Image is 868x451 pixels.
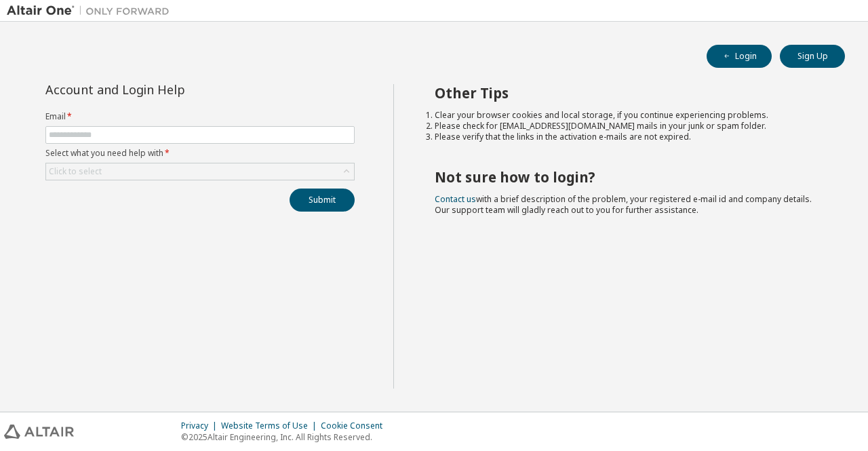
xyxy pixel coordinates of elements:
label: Select what you need help with [45,148,355,159]
div: Click to select [49,166,102,177]
li: Clear your browser cookies and local storage, if you continue experiencing problems. [435,110,821,121]
button: Login [707,45,772,68]
p: © 2025 Altair Engineering, Inc. All Rights Reserved. [181,431,391,443]
div: Cookie Consent [321,420,391,431]
label: Email [45,111,355,122]
li: Please verify that the links in the activation e-mails are not expired. [435,132,821,142]
div: Website Terms of Use [221,420,321,431]
h2: Other Tips [435,84,821,102]
div: Account and Login Help [45,84,293,95]
div: Privacy [181,420,221,431]
li: Please check for [EMAIL_ADDRESS][DOMAIN_NAME] mails in your junk or spam folder. [435,121,821,132]
h2: Not sure how to login? [435,168,821,186]
a: Contact us [435,193,476,205]
button: Submit [290,189,355,212]
button: Sign Up [780,45,845,68]
span: with a brief description of the problem, your registered e-mail id and company details. Our suppo... [435,193,812,216]
img: altair_logo.svg [4,425,74,439]
div: Click to select [46,163,354,180]
img: Altair One [7,4,176,18]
